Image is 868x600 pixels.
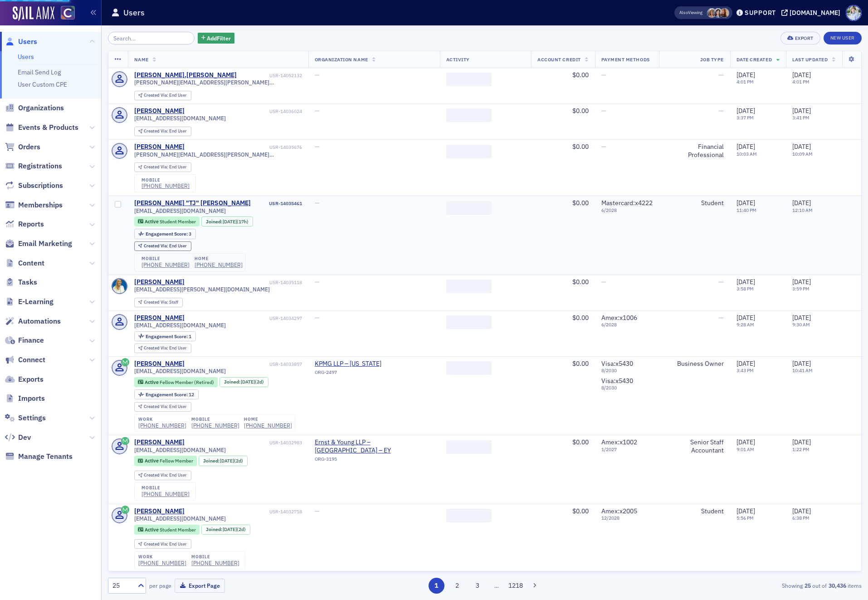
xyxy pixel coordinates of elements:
[5,277,37,287] a: Tasks
[601,515,653,521] span: 12 / 2028
[792,71,811,79] span: [DATE]
[144,404,187,409] div: End User
[138,422,186,429] a: [PHONE_NUMBER]
[719,314,724,322] span: —
[792,114,809,121] time: 3:41 PM
[134,79,302,86] span: [PERSON_NAME][EMAIL_ADDRESS][PERSON_NAME][DOMAIN_NAME]
[601,107,606,115] span: —
[144,300,178,305] div: Staff
[792,151,813,157] time: 10:09 AM
[18,103,64,113] span: Organizations
[134,377,218,387] div: Active: Active: Fellow Member (Retired)
[18,123,78,133] span: Events & Products
[220,457,234,464] span: [DATE]
[18,142,40,152] span: Orders
[719,107,724,115] span: —
[134,344,191,353] div: Created Via: End User
[144,472,169,478] span: Created Via :
[780,32,820,44] button: Export
[824,32,862,44] a: New User
[138,379,214,385] a: Active Fellow Member (Retired)
[146,334,191,339] div: 1
[446,73,492,86] span: ‌
[5,239,72,249] a: Email Marketing
[707,8,717,18] span: Cheryl Moss
[141,177,190,183] div: mobile
[315,199,320,207] span: —
[446,509,492,522] span: ‌
[5,161,62,171] a: Registrations
[315,507,320,515] span: —
[446,361,492,375] span: ‌
[736,438,755,446] span: [DATE]
[792,507,811,515] span: [DATE]
[134,71,237,79] a: [PERSON_NAME].[PERSON_NAME]
[134,286,270,293] span: [EMAIL_ADDRESS][PERSON_NAME][DOMAIN_NAME]
[18,452,73,462] span: Manage Tenants
[736,285,754,292] time: 3:58 PM
[223,526,237,532] span: [DATE]
[792,56,828,63] span: Last Updated
[134,314,185,322] a: [PERSON_NAME]
[18,68,61,76] a: Email Send Log
[186,509,302,515] div: USR-14032718
[146,333,189,339] span: Engagement Score :
[186,144,302,150] div: USR-14035676
[5,297,54,307] a: E-Learning
[144,165,187,170] div: End User
[244,422,292,429] div: [PHONE_NUMBER]
[5,37,37,47] a: Users
[191,422,239,429] a: [PHONE_NUMBER]
[145,379,160,385] span: Active
[446,56,470,63] span: Activity
[191,554,239,560] div: mobile
[134,278,185,286] a: [PERSON_NAME]
[134,207,226,214] span: [EMAIL_ADDRESS][DOMAIN_NAME]
[123,7,145,18] h1: Users
[134,229,196,239] div: Engagement Score: 3
[719,71,724,79] span: —
[134,322,226,329] span: [EMAIL_ADDRESS][DOMAIN_NAME]
[792,314,811,322] span: [DATE]
[572,314,589,322] span: $0.00
[736,314,755,322] span: [DATE]
[736,507,755,515] span: [DATE]
[470,578,486,594] button: 3
[665,360,724,368] div: Business Owner
[449,578,465,594] button: 2
[665,438,724,454] div: Senior Staff Accountant
[720,8,729,18] span: Sheila Duggan
[223,219,249,225] div: (17h)
[5,142,40,152] a: Orders
[736,278,755,286] span: [DATE]
[601,447,653,452] span: 1 / 2027
[679,10,688,15] div: Also
[846,5,862,21] span: Profile
[315,314,320,322] span: —
[134,456,197,466] div: Active: Active: Fellow Member
[601,207,653,213] span: 6 / 2028
[736,79,754,85] time: 4:01 PM
[18,393,45,403] span: Imports
[736,151,757,157] time: 10:03 AM
[601,377,633,385] span: Visa : x5430
[241,379,264,385] div: (2d)
[61,6,75,20] img: SailAMX
[134,241,191,251] div: Created Via: End User
[134,151,302,158] span: [PERSON_NAME][EMAIL_ADDRESS][PERSON_NAME][DOMAIN_NAME]
[665,143,724,159] div: Financial Professional
[5,335,44,345] a: Finance
[134,447,226,453] span: [EMAIL_ADDRESS][DOMAIN_NAME]
[141,261,190,268] a: [PHONE_NUMBER]
[601,359,633,368] span: Visa : x5430
[13,6,54,21] a: SailAMX
[601,438,637,446] span: Amex : x1002
[315,456,434,465] div: ORG-3195
[781,10,844,16] button: [DOMAIN_NAME]
[5,433,31,443] a: Dev
[134,507,185,516] a: [PERSON_NAME]
[54,6,75,21] a: View Homepage
[5,393,45,403] a: Imports
[572,359,589,368] span: $0.00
